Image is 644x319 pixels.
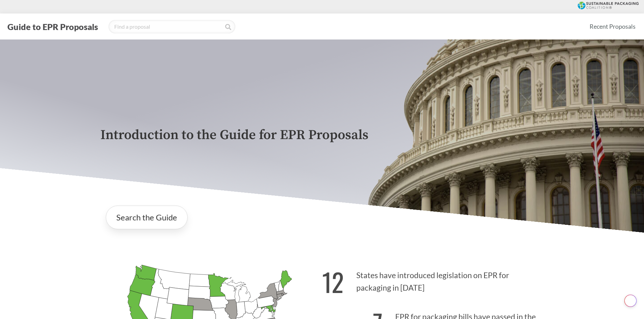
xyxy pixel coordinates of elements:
[106,206,188,229] a: Search the Guide
[322,263,344,300] strong: 12
[100,128,544,143] p: Introduction to the Guide for EPR Proposals
[322,259,544,300] p: States have introduced legislation on EPR for packaging in [DATE]
[5,21,100,32] button: Guide to EPR Proposals
[587,19,639,34] a: Recent Proposals
[109,20,235,33] input: Find a proposal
